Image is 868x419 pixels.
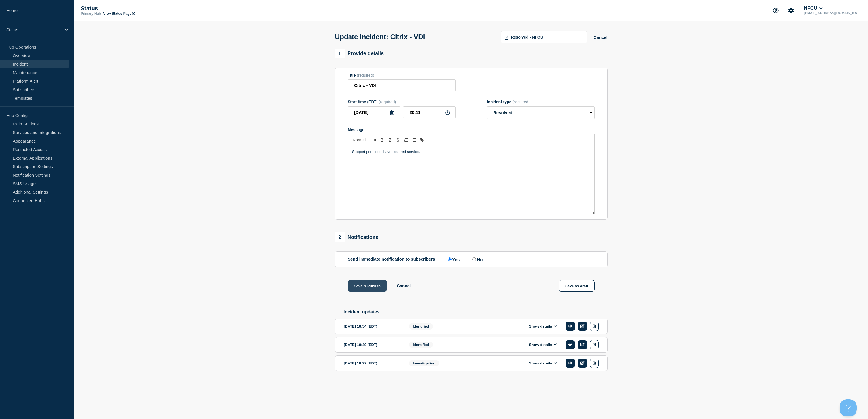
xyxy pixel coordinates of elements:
p: Support personnel have restored service. [352,149,590,154]
span: (required) [379,100,396,104]
span: Font size [350,137,378,143]
span: 2 [335,232,345,242]
button: Toggle ordered list [402,137,410,143]
button: Toggle italic text [386,137,394,143]
input: HH:MM [403,106,456,118]
iframe: Help Scout Beacon - Open [840,399,857,416]
input: No [472,257,476,261]
div: Incident type [487,100,595,104]
button: Show details [527,324,558,329]
div: Start time (EDT) [348,100,456,104]
label: No [471,257,483,262]
span: Investigating [409,360,439,366]
p: [EMAIL_ADDRESS][DOMAIN_NAME] [803,11,862,15]
button: Toggle link [418,137,426,143]
button: Toggle bulleted list [410,137,418,143]
button: Toggle bold text [378,137,386,143]
img: template icon [505,35,509,40]
span: Identified [409,342,433,348]
div: [DATE] 18:49 (EDT) [344,340,400,349]
p: Primary Hub [81,12,101,16]
p: Status [81,5,194,12]
input: Title [348,79,456,91]
button: Account settings [785,5,797,16]
div: Send immediate notification to subscribers [348,257,595,262]
button: Support [770,5,782,16]
div: [DATE] 18:27 (EDT) [344,359,400,368]
button: Toggle strikethrough text [394,137,402,143]
input: Yes [448,257,452,261]
div: Notifications [335,232,378,242]
span: (required) [357,73,374,77]
button: Cancel [594,35,608,40]
div: Message [348,146,594,214]
button: Show details [527,361,558,366]
span: Identified [409,323,433,330]
span: 1 [335,49,345,58]
button: Cancel [397,283,411,288]
span: Resolved - NFCU [511,35,543,39]
button: NFCU [803,5,824,11]
button: Save & Publish [348,280,387,292]
button: Save as draft [559,280,595,292]
a: View Status Page [103,12,135,16]
p: Status [6,27,61,32]
div: Provide details [335,49,384,58]
div: [DATE] 18:54 (EDT) [344,322,400,331]
input: YYYY-MM-DD [348,106,400,118]
p: Send immediate notification to subscribers [348,257,435,262]
label: Yes [446,257,460,262]
select: Incident type [487,106,595,119]
h2: Incident updates [343,309,608,315]
div: Title [348,73,456,77]
div: Message [348,127,595,132]
h1: Update incident: Citrix - VDI [335,33,425,41]
button: Show details [527,342,558,347]
span: (required) [512,100,530,104]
